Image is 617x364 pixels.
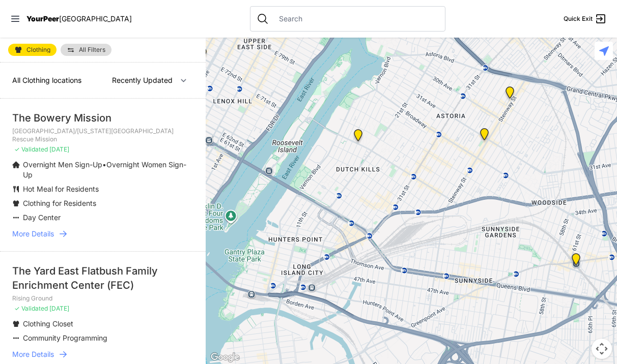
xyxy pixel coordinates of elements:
span: [DATE] [49,145,69,153]
a: Quick Exit [564,13,607,25]
span: ✓ Validated [14,145,48,153]
p: [GEOGRAPHIC_DATA]/[US_STATE][GEOGRAPHIC_DATA] Rescue Mission [12,127,193,143]
span: ✓ Validated [14,305,48,312]
span: [GEOGRAPHIC_DATA] [59,14,132,23]
span: Day Center [23,213,61,222]
span: More Details [12,349,54,359]
div: Fancy Thrift Shop [352,129,364,145]
a: Open this area in Google Maps (opens a new window) [208,351,242,364]
span: More Details [12,229,54,239]
a: All Filters [61,44,111,56]
span: [DATE] [49,305,69,312]
button: Map camera controls [592,339,612,359]
a: YourPeer[GEOGRAPHIC_DATA] [26,16,132,22]
span: All Filters [79,47,105,53]
img: Google [208,351,242,364]
span: • [102,160,106,169]
span: YourPeer [26,14,59,23]
input: Search [273,14,439,24]
span: Clothing Closet [23,319,73,328]
span: Clothing for Residents [23,199,96,207]
a: Clothing [8,44,57,56]
span: Clothing [26,47,50,53]
a: More Details [12,349,193,359]
span: Quick Exit [564,15,593,23]
div: The Yard East Flatbush Family Enrichment Center (FEC) [12,264,193,292]
span: Hot Meal for Residents [23,185,99,193]
span: All Clothing locations [12,76,81,84]
div: Woodside Youth Drop-in Center [570,253,582,269]
span: Community Programming [23,333,107,342]
a: More Details [12,229,193,239]
div: The Bowery Mission [12,111,193,125]
p: Rising Ground [12,294,193,302]
span: Overnight Men Sign-Up [23,160,102,169]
